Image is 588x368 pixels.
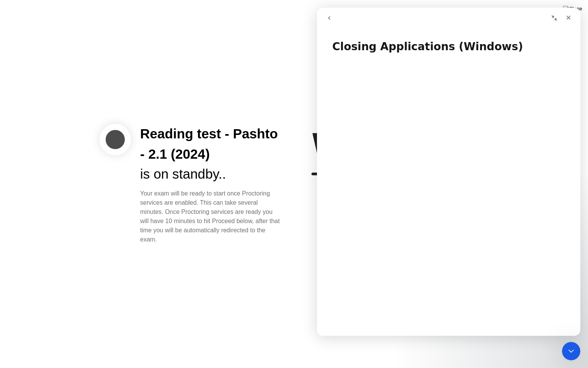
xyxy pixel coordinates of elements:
[140,164,282,184] div: is on standby..
[563,6,582,12] img: Close
[140,189,282,244] div: Your exam will be ready to start once Proctoring services are enabled. This can take several minu...
[140,124,282,164] div: Reading test - Pashto - 2.1 (2024)
[317,8,580,336] iframe: Intercom live chat
[562,342,580,360] iframe: Intercom live chat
